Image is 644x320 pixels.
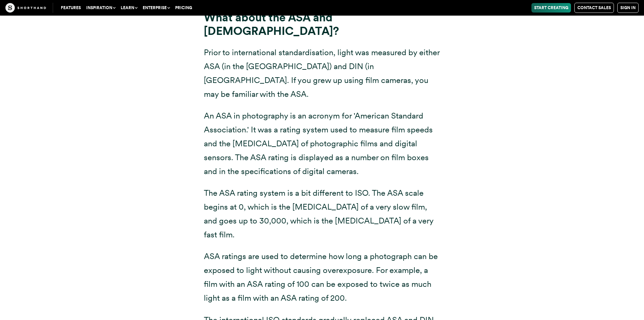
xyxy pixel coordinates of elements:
[531,3,571,13] a: Start Creating
[58,3,84,13] a: Features
[204,186,440,241] p: The ASA rating system is a bit different to ISO. The ASA scale begins at 0, which is the [MEDICAL...
[84,3,118,13] button: Inspiration
[617,3,639,13] a: Sign in
[574,3,614,13] a: Contact Sales
[204,10,339,38] strong: What about the ASA and [DEMOGRAPHIC_DATA]?
[204,46,440,101] p: Prior to international standardisation, light was measured by either ASA (in the [GEOGRAPHIC_DATA...
[140,3,172,13] button: Enterprise
[172,3,195,13] a: Pricing
[204,109,440,178] p: An ASA in photography is an acronym for 'American Standard Association.' It was a rating system u...
[5,3,46,13] img: The Craft
[118,3,140,13] button: Learn
[204,250,440,305] p: ASA ratings are used to determine how long a photograph can be exposed to light without causing o...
